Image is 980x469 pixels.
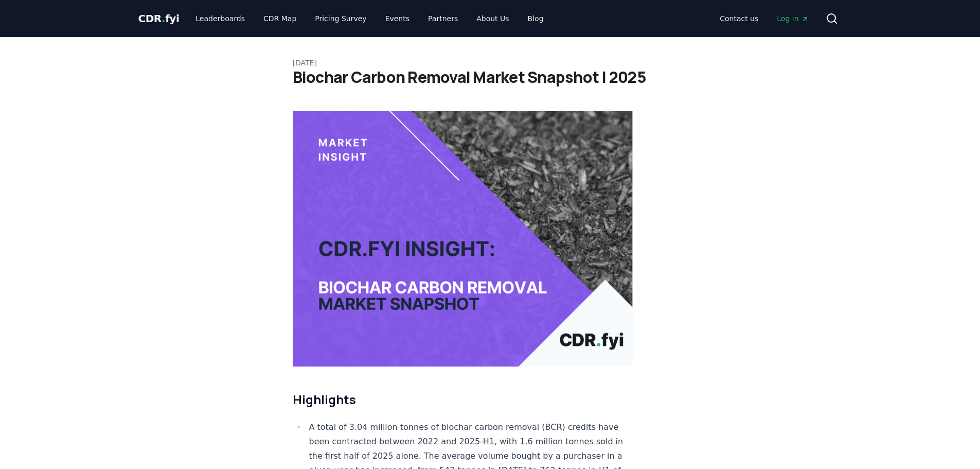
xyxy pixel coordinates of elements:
[255,9,305,28] a: CDR Map
[293,68,688,86] h1: Biochar Carbon Removal Market Snapshot | 2025
[420,9,466,28] a: Partners
[293,111,633,367] img: blog post image
[777,13,809,24] span: Log in
[520,9,552,28] a: Blog
[187,9,551,28] nav: Main
[138,12,180,25] span: CDR fyi
[138,11,180,26] a: CDR.fyi
[468,9,517,28] a: About Us
[307,9,375,28] a: Pricing Survey
[711,9,767,28] a: Contact us
[769,9,817,28] a: Log in
[187,9,253,28] a: Leaderboards
[293,58,688,68] p: [DATE]
[162,12,165,25] span: .
[377,9,418,28] a: Events
[711,9,817,28] nav: Main
[293,391,633,408] h2: Highlights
